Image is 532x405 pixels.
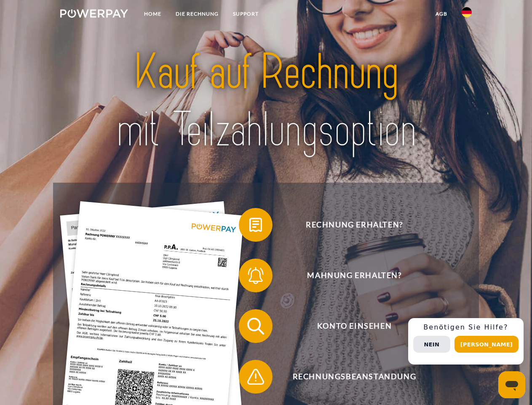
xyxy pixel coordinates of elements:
a: DIE RECHNUNG [168,6,226,22]
a: SUPPORT [226,6,266,22]
img: de [462,7,472,17]
span: Rechnungsbeanstandung [251,360,457,394]
button: Rechnungsbeanstandung [239,360,458,394]
span: Konto einsehen [251,309,457,343]
img: logo-powerpay-white.svg [60,9,128,18]
button: [PERSON_NAME] [454,336,519,353]
img: qb_bill.svg [245,214,266,235]
a: agb [428,6,454,22]
div: Schnellhilfe [408,318,524,364]
img: qb_search.svg [245,316,266,337]
img: qb_warning.svg [245,366,266,387]
iframe: Schaltfläche zum Öffnen des Messaging-Fensters [498,371,525,398]
a: Home [137,6,168,22]
button: Konto einsehen [239,309,458,343]
button: Rechnung erhalten? [239,208,458,242]
button: Nein [413,336,450,353]
img: qb_bell.svg [245,265,266,286]
h3: Benötigen Sie Hilfe? [413,323,519,332]
span: Rechnung erhalten? [251,208,457,242]
img: title-powerpay_de.svg [80,40,452,162]
span: Mahnung erhalten? [251,259,457,292]
button: Mahnung erhalten? [239,259,458,292]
